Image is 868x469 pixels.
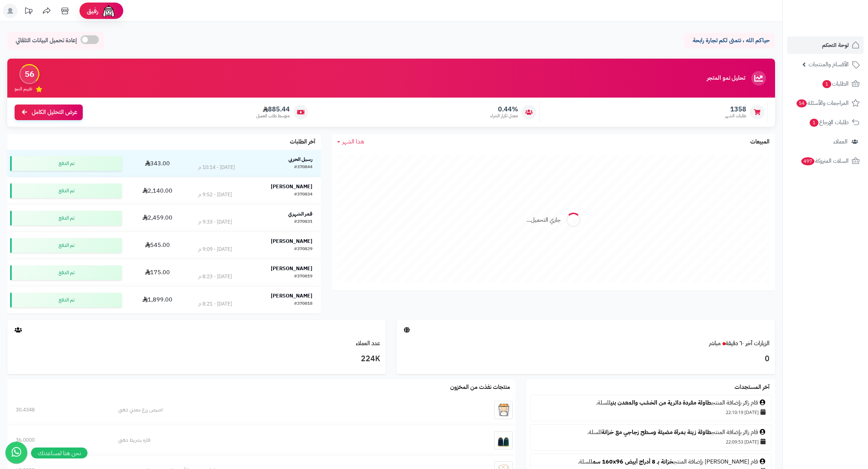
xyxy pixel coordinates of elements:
[32,108,77,117] span: عرض التحليل الكامل
[787,133,864,150] a: العملاء
[534,407,767,417] div: [DATE] 22:10:19
[125,259,190,286] td: 175.00
[125,287,190,314] td: 1,899.00
[290,139,315,145] h3: آخر الطلبات
[707,75,745,82] h3: تحليل نمو المتجر
[15,86,32,92] span: تقييم النمو
[294,218,312,226] div: #370831
[611,398,712,407] a: طاولة مفردة دائرية من الخشب والمعدن بني
[10,293,122,307] div: تم الدفع
[534,399,767,407] div: قام زائر بإضافة المنتج للسلة.
[13,353,380,365] h3: 224K
[801,157,815,165] span: 497
[810,119,818,127] span: 1
[198,164,235,171] div: [DATE] - 10:14 م
[10,265,122,280] div: تم الدفع
[490,105,518,113] span: 0.44%
[10,238,122,253] div: تم الدفع
[822,80,831,88] span: 1
[534,458,767,466] div: قام [PERSON_NAME] بإضافة المنتج للسلة.
[118,437,438,444] div: فازه بشريط ذهبي
[198,191,232,198] div: [DATE] - 9:52 م
[294,191,312,198] div: #370834
[709,339,721,348] small: مباشر
[787,94,864,112] a: المراجعات والأسئلة54
[490,113,518,119] span: معدل تكرار الشراء
[494,431,513,449] img: فازه بشريط ذهبي
[271,237,312,245] strong: [PERSON_NAME]
[356,339,380,348] a: عدد العملاء
[750,139,770,145] h3: المبيعات
[271,265,312,272] strong: [PERSON_NAME]
[822,79,849,89] span: الطلبات
[256,105,290,113] span: 885.44
[709,339,770,348] a: الزيارات آخر ٦٠ دقيقةمباشر
[602,428,712,437] a: طاولة زينة بمرآة مضيئة وسطح زجاجي مع خزانة
[15,105,83,120] a: عرض التحليل الكامل
[450,384,510,391] h3: منتجات نفذت من المخزون
[796,98,849,108] span: المراجعات والأسئلة
[19,4,38,20] a: تحديثات المنصة
[198,273,232,280] div: [DATE] - 8:23 م
[809,117,849,127] span: طلبات الإرجاع
[787,36,864,54] a: لوحة التحكم
[494,401,513,419] img: اصيص زرع معدني ذهبي
[787,114,864,131] a: طلبات الإرجاع1
[16,36,77,45] span: إعادة تحميل البيانات التلقائي
[288,155,312,163] strong: رسيل الحربي
[822,40,849,50] span: لوحة التحكم
[294,273,312,280] div: #370819
[125,205,190,232] td: 2,459.00
[801,156,849,166] span: السلات المتروكة
[198,300,232,308] div: [DATE] - 8:21 م
[342,137,364,146] span: هذا الشهر
[10,184,122,198] div: تم الدفع
[725,113,746,119] span: طلبات الشهر
[271,292,312,300] strong: [PERSON_NAME]
[101,4,116,18] img: ai-face.png
[118,406,438,414] div: اصيص زرع معدني ذهبي
[16,437,101,444] div: 36.0000
[294,246,312,253] div: #370829
[198,246,232,253] div: [DATE] - 9:09 م
[10,156,122,171] div: تم الدفع
[725,105,746,113] span: 1358
[125,150,190,177] td: 343.00
[809,59,849,70] span: الأقسام والمنتجات
[125,177,190,204] td: 2,140.00
[833,137,848,147] span: العملاء
[735,384,770,391] h3: آخر المستجدات
[689,36,770,45] p: حياكم الله ، نتمنى لكم تجارة رابحة
[288,210,312,218] strong: قمر الشهري
[787,152,864,170] a: السلات المتروكة497
[294,300,312,308] div: #370818
[87,7,98,15] span: رفيق
[534,428,767,437] div: قام زائر بإضافة المنتج للسلة.
[402,353,770,365] h3: 0
[125,232,190,259] td: 545.00
[271,183,312,190] strong: [PERSON_NAME]
[797,99,807,107] span: 54
[526,216,561,224] div: جاري التحميل...
[592,457,673,466] a: خزانة بـ 8 أدراج أبيض ‎160x96 سم‏
[16,406,101,414] div: 30.4348
[256,113,290,119] span: متوسط طلب العميل
[294,164,312,171] div: #370844
[10,211,122,225] div: تم الدفع
[198,218,232,226] div: [DATE] - 9:33 م
[337,138,364,146] a: هذا الشهر
[818,17,861,32] img: logo-2.png
[787,75,864,92] a: الطلبات1
[534,437,767,447] div: [DATE] 22:09:53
